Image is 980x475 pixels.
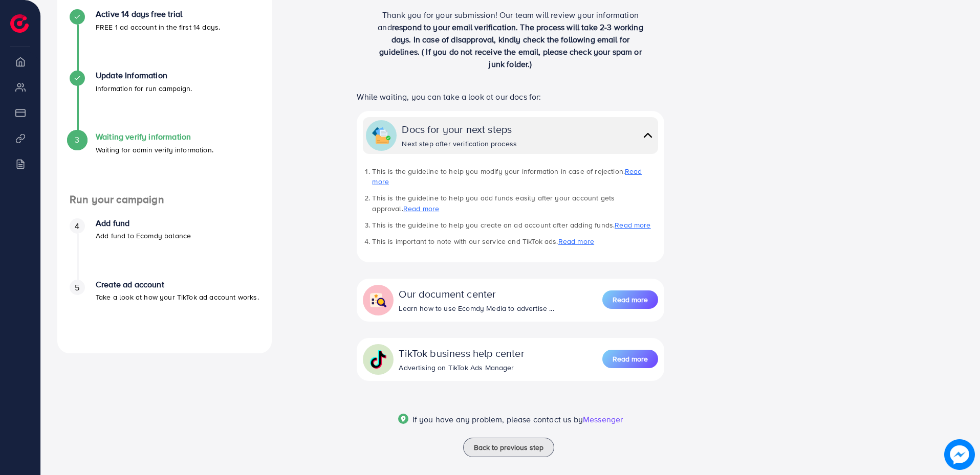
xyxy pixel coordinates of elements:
[96,230,191,242] p: Add fund to Ecomdy balance
[641,128,655,143] img: collapse
[372,193,658,214] li: This is the guideline to help you add funds easily after your account gets approval.
[613,295,648,305] span: Read more
[399,286,554,301] div: Our document center
[57,71,272,132] li: Update Information
[372,126,390,145] img: collapse
[75,220,79,232] span: 4
[96,144,213,156] p: Waiting for admin verify information.
[613,354,648,364] span: Read more
[558,236,594,246] a: Read more
[602,349,658,369] a: Read more
[75,134,79,146] span: 3
[96,21,220,33] p: FREE 1 ad account in the first 14 days.
[96,132,213,142] h4: Waiting verify information
[369,291,387,309] img: collapse
[96,291,259,303] p: Take a look at how your TikTok ad account works.
[402,139,517,149] div: Next step after verification process
[372,236,658,246] li: This is important to note with our service and TikTok ads.
[583,414,623,425] span: Messenger
[57,132,272,193] li: Waiting verify information
[374,9,647,70] p: Thank you for your submission! Our team will review your information and
[399,363,524,373] div: Advertising on TikTok Ads Manager
[474,442,543,453] span: Back to previous step
[399,346,524,360] div: TikTok business help center
[602,350,658,368] button: Read more
[602,289,658,310] a: Read more
[379,21,643,70] span: respond to your email verification. The process will take 2-3 working days. In case of disapprova...
[402,122,517,137] div: Docs for your next steps
[944,439,975,470] img: image
[96,280,259,289] h4: Create ad account
[57,218,272,280] li: Add fund
[398,414,408,424] img: Popup guide
[602,290,658,309] button: Read more
[96,82,192,95] p: Information for run campaign.
[10,14,29,33] img: logo
[399,303,554,313] div: Learn how to use Ecomdy Media to advertise ...
[372,220,658,230] li: This is the guideline to help you create an ad account after adding funds.
[57,193,272,206] h4: Run your campaign
[357,91,664,103] p: While waiting, you can take a look at our docs for:
[615,220,650,230] a: Read more
[463,438,554,457] button: Back to previous step
[372,166,658,187] li: This is the guideline to help you modify your information in case of rejection.
[369,350,387,369] img: collapse
[412,414,583,425] span: If you have any problem, please contact us by
[403,203,439,214] a: Read more
[96,71,192,80] h4: Update Information
[96,9,220,19] h4: Active 14 days free trial
[57,9,272,71] li: Active 14 days free trial
[372,166,642,187] a: Read more
[57,280,272,341] li: Create ad account
[75,282,79,293] span: 5
[96,218,191,228] h4: Add fund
